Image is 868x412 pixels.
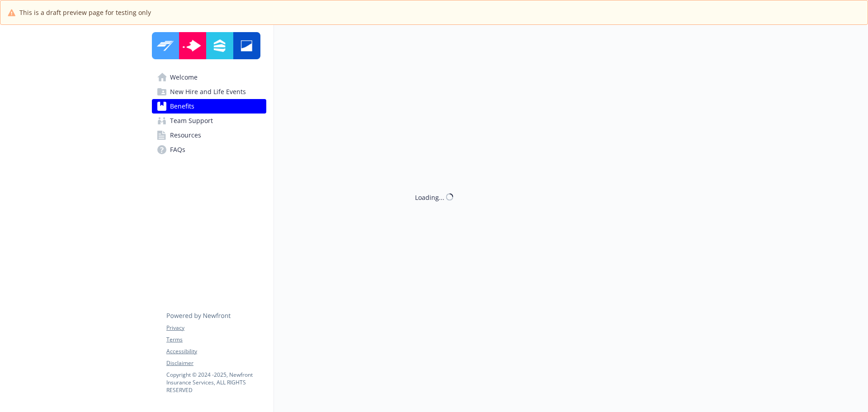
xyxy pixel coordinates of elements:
[170,128,201,142] span: Resources
[152,128,266,142] a: Resources
[170,70,198,85] span: Welcome
[166,371,266,394] p: Copyright © 2024 - 2025 , Newfront Insurance Services, ALL RIGHTS RESERVED
[170,114,213,128] span: Team Support
[166,324,266,332] a: Privacy
[152,70,266,85] a: Welcome
[415,192,444,202] div: Loading...
[152,99,266,114] a: Benefits
[170,142,185,157] span: FAQs
[170,85,246,99] span: New Hire and Life Events
[152,142,266,157] a: FAQs
[166,336,266,344] a: Terms
[152,114,266,128] a: Team Support
[152,85,266,99] a: New Hire and Life Events
[19,8,151,17] span: This is a draft preview page for testing only
[166,347,266,355] a: Accessibility
[170,99,194,114] span: Benefits
[166,359,266,367] a: Disclaimer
